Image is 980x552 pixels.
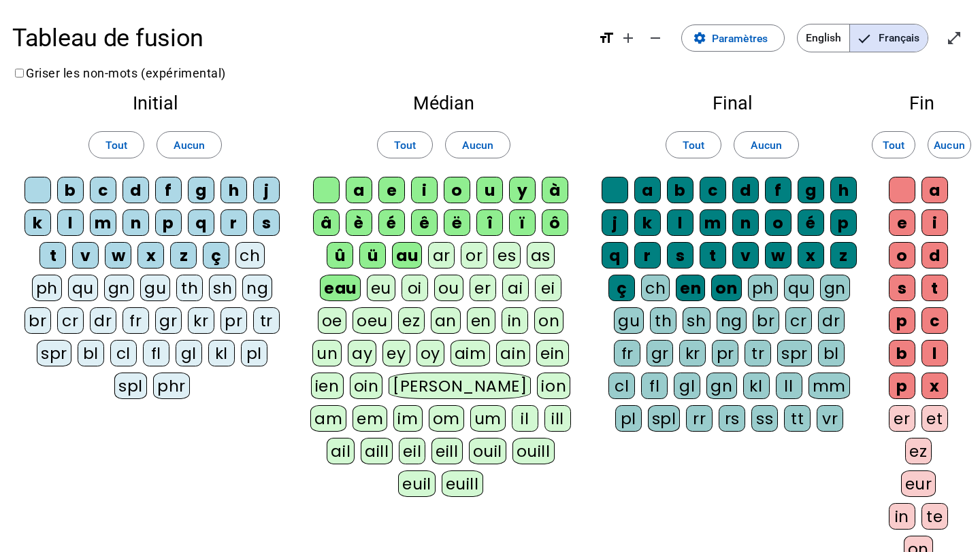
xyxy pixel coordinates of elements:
div: x [137,242,164,269]
div: pr [220,307,247,334]
div: bl [818,340,845,366]
div: oeu [353,307,392,334]
div: eill [431,438,462,464]
div: ain [496,340,530,366]
div: p [889,373,915,399]
div: on [534,307,563,334]
div: w [105,242,131,269]
div: r [634,242,661,269]
div: pl [241,340,267,366]
div: spl [114,373,147,399]
div: spr [777,340,812,366]
div: spl [648,405,681,432]
div: th [176,275,203,301]
div: t [700,242,726,269]
div: p [830,209,857,236]
div: spr [37,340,71,366]
div: à [542,177,568,203]
div: x [921,373,948,399]
button: Tout [872,131,915,158]
div: vr [817,405,843,432]
div: ph [32,275,62,301]
div: è [346,209,372,236]
h1: Tableau de fusion [12,14,586,63]
div: gn [820,275,850,301]
div: s [667,242,693,269]
div: tr [745,340,771,366]
div: th [650,307,676,334]
div: ng [242,275,272,301]
div: m [90,209,116,236]
span: Français [850,24,928,52]
div: l [921,340,948,366]
button: Aucun [157,131,222,158]
h2: Final [602,94,863,113]
div: y [509,177,536,203]
div: v [72,242,99,269]
div: oe [318,307,346,334]
button: Augmenter la taille de la police [615,24,642,52]
div: ng [717,307,747,334]
div: r [220,209,247,236]
div: sh [683,307,710,334]
div: phr [153,373,190,399]
div: k [634,209,661,236]
div: ail [327,438,355,464]
h2: Initial [24,94,286,113]
div: ei [535,275,561,301]
div: kl [208,340,235,366]
div: om [429,405,464,432]
div: gl [674,373,700,399]
div: ill [544,405,571,432]
div: a [634,177,661,203]
mat-icon: settings [693,31,706,45]
div: u [476,177,503,203]
div: e [378,177,405,203]
div: ü [359,242,386,269]
div: ç [203,242,229,269]
div: [PERSON_NAME] [389,373,531,399]
mat-button-toggle-group: Language selection [797,24,928,52]
div: b [57,177,84,203]
div: ll [776,373,802,399]
span: Tout [883,136,904,154]
div: gu [140,275,170,301]
div: euill [442,470,483,497]
div: cl [608,373,635,399]
div: gn [706,373,736,399]
div: cl [110,340,137,366]
div: kr [188,307,214,334]
div: i [411,177,438,203]
div: g [798,177,824,203]
h2: Médian [310,94,577,113]
div: gu [614,307,644,334]
div: f [155,177,182,203]
div: z [830,242,857,269]
div: b [667,177,693,203]
div: er [470,275,496,301]
div: p [155,209,182,236]
div: b [889,340,915,366]
div: eil [399,438,425,464]
div: eu [367,275,395,301]
div: en [467,307,495,334]
div: é [798,209,824,236]
div: o [444,177,470,203]
div: ar [428,242,455,269]
div: kl [743,373,770,399]
div: fr [614,340,640,366]
div: ion [537,373,570,399]
div: pl [615,405,642,432]
div: mm [808,373,850,399]
mat-icon: open_in_full [946,30,962,46]
h2: Fin [887,94,955,113]
div: fl [641,373,668,399]
div: o [765,209,791,236]
div: ou [434,275,463,301]
div: in [889,503,915,530]
div: s [253,209,280,236]
div: ë [444,209,470,236]
div: j [602,209,628,236]
div: ch [641,275,670,301]
div: q [188,209,214,236]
